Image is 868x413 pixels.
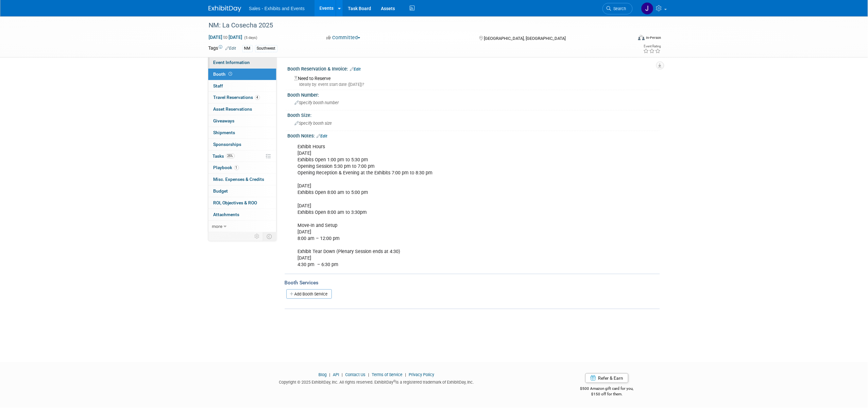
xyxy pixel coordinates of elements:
[288,90,660,98] div: Booth Number:
[484,36,566,41] span: [GEOGRAPHIC_DATA], [GEOGRAPHIC_DATA]
[554,391,660,397] div: $150 off for them.
[208,197,276,209] a: ROI, Objectives & ROO
[213,177,264,182] span: Misc. Expenses & Credits
[263,232,276,241] td: Toggle Event Tabs
[213,165,239,170] span: Playbook
[223,35,229,40] span: to
[213,71,234,77] span: Booth
[208,57,276,68] a: Event Information
[209,45,236,52] td: Tags
[611,6,626,11] span: Search
[317,134,328,138] a: Edit
[208,103,276,115] a: Asset Reservations
[249,6,305,11] span: Sales - Exhibits and Events
[208,69,276,80] a: Booth
[295,82,655,87] div: Ideally by: event start date ([DATE])?
[638,35,645,40] img: Format-Inperson.png
[208,174,276,185] a: Misc. Expenses & Credits
[208,127,276,138] a: Shipments
[234,165,239,170] span: 1
[244,36,258,40] span: (5 days)
[228,71,234,76] span: Booth not reserved yet
[328,372,332,377] span: |
[213,153,235,159] span: Tasks
[209,6,241,12] img: ExhibitDay
[208,221,276,232] a: more
[366,372,371,377] span: |
[212,224,223,229] span: more
[252,232,263,241] td: Personalize Event Tab Strip
[213,106,252,112] span: Asset Reservations
[643,45,661,48] div: Event Rating
[209,378,545,385] div: Copyright © 2025 ExhibitDay, Inc. All rights reserved. ExhibitDay is a registered trademark of Ex...
[641,2,654,15] img: Joe Quinn
[285,279,660,286] div: Booth Services
[603,3,633,14] a: Search
[208,139,276,150] a: Sponsorships
[324,34,363,41] button: Committed
[213,188,228,194] span: Budget
[209,34,243,40] span: [DATE] [DATE]
[372,372,402,377] a: Terms of Service
[208,80,276,92] a: Staff
[242,45,253,52] div: NM
[226,46,236,51] a: Edit
[295,121,332,126] span: Specify booth size
[213,60,250,65] span: Event Information
[208,209,276,220] a: Attachments
[288,110,660,119] div: Booth Size:
[333,372,339,377] a: API
[213,212,240,217] span: Attachments
[340,372,344,377] span: |
[208,151,276,162] a: Tasks25%
[255,45,278,52] div: Southwest
[350,67,361,71] a: Edit
[288,131,660,139] div: Booth Notes:
[403,372,408,377] span: |
[646,35,661,40] div: In-Person
[213,130,235,135] span: Shipments
[594,34,661,44] div: Event Format
[208,92,276,103] a: Travel Reservations4
[213,142,242,147] span: Sponsorships
[293,73,655,87] div: Need to Reserve
[213,118,235,123] span: Giveaways
[585,373,628,383] a: Refer & Earn
[207,20,623,31] div: NM: La Cosecha 2025
[286,289,332,299] a: Add Booth Service
[208,115,276,127] a: Giveaways
[208,162,276,173] a: Playbook1
[226,153,235,158] span: 25%
[393,379,396,383] sup: ®
[213,83,223,88] span: Staff
[213,200,257,205] span: ROI, Objectives & ROO
[345,372,366,377] a: Contact Us
[255,95,260,100] span: 4
[293,140,588,271] div: Exhibit Hours [DATE] Exhibits Open 1:00 pm to 5:30 pm Opening Session 5:30 pm to 7:00 pm Opening ...
[213,95,260,100] span: Travel Reservations
[288,64,660,72] div: Booth Reservation & Invoice:
[295,100,339,105] span: Specify booth number
[554,382,660,397] div: $500 Amazon gift card for you,
[208,185,276,197] a: Budget
[318,372,327,377] a: Blog
[409,372,434,377] a: Privacy Policy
